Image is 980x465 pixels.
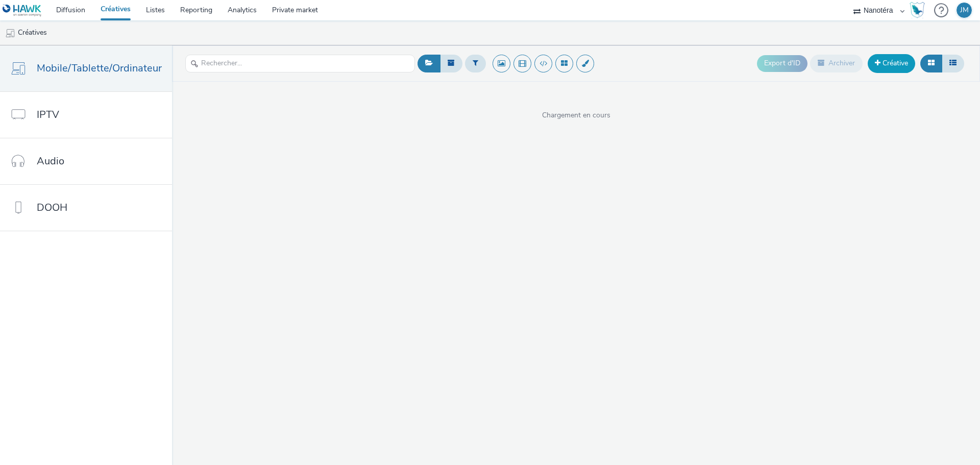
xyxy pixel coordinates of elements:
button: Grille [920,55,942,72]
img: Hawk Academy [910,2,925,18]
button: Archiver [810,55,863,72]
span: Audio [37,154,64,168]
span: Mobile/Tablette/Ordinateur [37,61,162,76]
img: undefined Logo [3,4,42,17]
a: Créative [868,54,915,72]
button: Liste [942,55,964,72]
img: mobile [5,28,15,38]
div: JM [960,3,969,18]
a: Hawk Academy [910,2,929,18]
span: IPTV [37,107,59,122]
input: Rechercher... [185,55,415,72]
button: Export d'ID [757,55,807,71]
span: DOOH [37,200,67,215]
span: Chargement en cours [172,110,980,120]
